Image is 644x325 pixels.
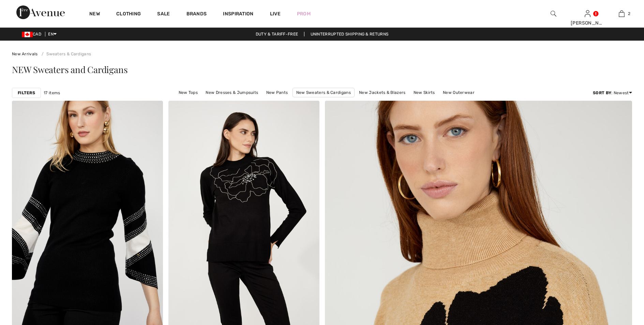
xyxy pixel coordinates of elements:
a: Sweaters & Cardigans [39,52,91,56]
img: My Bag [619,10,625,18]
a: New Pants [263,88,291,97]
a: 2 [605,10,638,18]
strong: Sort By [593,90,611,95]
a: Sale [157,11,170,18]
img: 1ère Avenue [16,5,65,19]
a: Prom [297,10,311,17]
span: EN [48,32,57,37]
a: New Sweaters & Cardigans [293,88,355,97]
img: My Info [585,10,590,18]
img: search the website [551,10,556,18]
span: Inspiration [223,11,253,18]
img: Canadian Dollar [22,32,33,37]
a: New Outerwear [439,88,478,97]
a: Sign In [585,10,590,17]
a: New Skirts [410,88,438,97]
strong: Filters [18,90,35,96]
a: New Jackets & Blazers [356,88,409,97]
div: : Newest [593,90,632,96]
a: New Tops [175,88,201,97]
a: Clothing [116,11,141,18]
a: New Dresses & Jumpsuits [202,88,261,97]
span: NEW Sweaters and Cardigans [12,63,128,75]
div: [PERSON_NAME] [571,19,604,27]
a: New [89,11,100,18]
span: 17 items [44,90,60,96]
span: 2 [628,11,630,17]
span: CAD [22,32,44,37]
a: Live [270,10,281,17]
a: Brands [186,11,207,18]
a: New Arrivals [12,52,38,56]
